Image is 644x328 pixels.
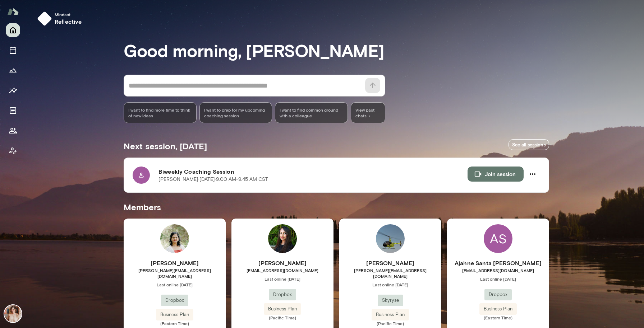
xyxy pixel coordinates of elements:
img: Mento [7,5,19,18]
span: Dropbox [484,291,512,298]
div: I want to find common ground with a colleague [275,102,348,123]
span: Dropbox [161,297,188,304]
button: Join session [468,167,524,182]
span: (Eastern Time) [447,315,549,320]
span: (Eastern Time) [124,320,226,326]
span: Last online [DATE] [339,282,441,287]
span: Business Plan [479,305,517,313]
h6: [PERSON_NAME] [339,259,441,267]
span: Business Plan [156,311,193,318]
h5: Members [124,201,549,213]
h6: [PERSON_NAME] [231,259,333,267]
span: Last online [DATE] [124,282,226,287]
button: Insights [6,83,20,98]
button: Sessions [6,43,20,57]
img: Chris Ginzton [376,224,405,253]
span: Mindset [55,11,82,17]
img: Harsha Aravindakshan [268,224,297,253]
a: See all sessions [509,139,549,150]
span: View past chats -> [351,102,385,123]
span: Skyryse [378,297,403,304]
button: Members [6,123,20,138]
span: Business Plan [372,311,409,318]
div: AS [484,224,512,253]
span: Last online [DATE] [447,276,549,282]
h6: Ajahne Santa [PERSON_NAME] [447,259,549,267]
span: I want to find common ground with a colleague [280,107,343,118]
h6: [PERSON_NAME] [124,259,226,267]
span: Business Plan [264,305,301,313]
img: Geetika Singh [160,224,189,253]
span: [PERSON_NAME][EMAIL_ADDRESS][DOMAIN_NAME] [124,267,226,279]
h3: Good morning, [PERSON_NAME] [124,40,549,60]
span: [PERSON_NAME][EMAIL_ADDRESS][DOMAIN_NAME] [339,267,441,279]
h6: reflective [55,17,82,26]
div: I want to find more time to think of new ideas [124,102,197,123]
span: (Pacific Time) [339,320,441,326]
span: [EMAIL_ADDRESS][DOMAIN_NAME] [447,267,549,273]
span: I want to prep for my upcoming coaching session [204,107,268,118]
div: I want to prep for my upcoming coaching session [199,102,272,123]
button: Client app [6,144,20,158]
button: Home [6,23,20,37]
img: mindset [37,11,52,26]
h6: Biweekly Coaching Session [158,167,468,176]
span: I want to find more time to think of new ideas [128,107,192,118]
span: Last online [DATE] [231,276,333,282]
img: Nancy Alsip [4,305,22,322]
p: [PERSON_NAME] · [DATE] · 9:00 AM-9:45 AM CST [158,176,268,183]
span: [EMAIL_ADDRESS][DOMAIN_NAME] [231,267,333,273]
button: Growth Plan [6,63,20,78]
span: Dropbox [269,291,296,298]
h5: Next session, [DATE] [124,140,207,152]
button: Documents [6,103,20,118]
button: Mindsetreflective [34,9,88,29]
span: (Pacific Time) [231,315,333,320]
